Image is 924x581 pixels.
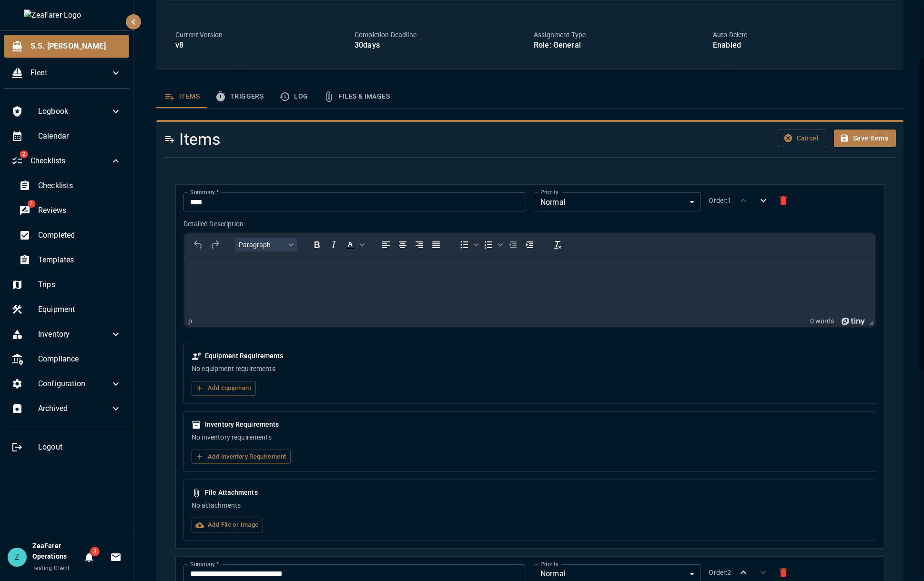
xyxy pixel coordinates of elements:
h6: File Attachments [192,488,868,498]
button: Italic [325,238,342,251]
a: Powered by Tiny [842,317,865,325]
div: Checklists [11,174,129,197]
div: Templates [11,249,129,271]
span: Calendar [38,130,122,142]
button: Bold [309,238,325,251]
p: Completion Deadline [355,30,526,40]
button: Items [156,85,207,108]
p: No attachments [192,501,868,510]
button: Cancel [778,130,826,147]
div: Z [8,548,27,567]
div: template sections [156,85,904,108]
div: Archived [4,397,129,420]
p: 30 days [355,40,526,51]
p: Assignment Type [534,30,705,40]
div: Inventory [4,323,129,346]
p: Detailed Description: [183,219,876,229]
div: Equipment [4,298,129,321]
label: Summary [190,560,219,568]
p: No inventory requirements [192,432,868,442]
span: Archived [38,403,110,414]
button: Justify [428,238,444,251]
img: ZeaFarer Logo [24,10,110,21]
span: Logout [38,441,122,453]
button: Notifications [80,548,99,567]
div: 2Checklists [4,150,129,172]
div: Configuration [4,372,129,395]
p: Role: General [534,40,705,51]
p: Order: 1 [709,196,731,205]
span: Testing Client [32,565,70,571]
iframe: Rich Text Area [184,256,875,315]
div: Compliance [4,348,129,371]
body: Rich Text Area. Press ALT-0 for help. [8,8,683,17]
span: Reviews [38,205,122,216]
div: Press the Up and Down arrow keys to resize the editor. [865,315,875,327]
p: Auto Delete [713,30,884,40]
span: Logbook [38,106,110,117]
span: Checklists [30,155,110,167]
button: Block Paragraph [235,238,297,251]
span: Trips [38,279,122,290]
span: Inventory [38,329,110,340]
div: Trips [4,273,129,296]
button: Add Inventory Requirement [192,450,291,464]
h6: Inventory Requirements [192,420,868,430]
div: Logbook [4,100,129,123]
span: Paragraph [239,241,285,249]
span: 2 [27,200,35,208]
p: No equipment requirements [192,364,868,373]
div: Completed [11,224,129,247]
label: Priority [540,188,558,196]
button: Increase indent [521,238,538,251]
p: v 8 [175,40,347,51]
span: Completed [38,230,122,241]
button: Log [271,85,315,108]
span: Equipment [38,304,122,315]
p: Current Version [175,30,347,40]
label: Priority [540,560,558,568]
span: 2 [20,150,28,158]
span: Configuration [38,378,110,390]
button: Redo [207,238,223,251]
div: Logout [4,436,129,459]
label: Add File or Image [192,518,263,532]
button: Add Equipment [192,381,256,396]
span: Templates [38,254,122,266]
div: S.S. [PERSON_NAME] [4,35,129,58]
div: 2Reviews [11,199,129,222]
label: Summary [190,188,219,196]
button: Undo [190,238,206,251]
span: 3 [90,547,100,556]
span: Checklists [38,180,122,191]
p: Order: 2 [709,568,731,577]
button: Align center [395,238,411,251]
button: Files & Images [315,85,397,108]
button: Invitations [106,548,125,567]
span: S.S. [PERSON_NAME] [30,40,122,52]
div: Numbered list [480,238,504,251]
span: Fleet [30,67,110,79]
div: Text color Black [342,238,366,251]
h6: ZeaFarer Operations [32,541,80,562]
div: Calendar [4,125,129,148]
h4: Items [164,130,650,150]
p: Enabled [713,40,884,51]
div: Normal [534,192,701,211]
button: Save Items [834,130,896,147]
span: Compliance [38,353,122,365]
button: Clear formatting [549,238,566,251]
div: Fleet [4,61,129,84]
button: 0 words [810,317,834,325]
button: Triggers [207,85,271,108]
button: Align right [411,238,427,251]
button: Align left [378,238,394,251]
div: p [188,317,192,325]
button: Decrease indent [505,238,521,251]
h6: Equipment Requirements [192,351,868,361]
div: Bullet list [456,238,480,251]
